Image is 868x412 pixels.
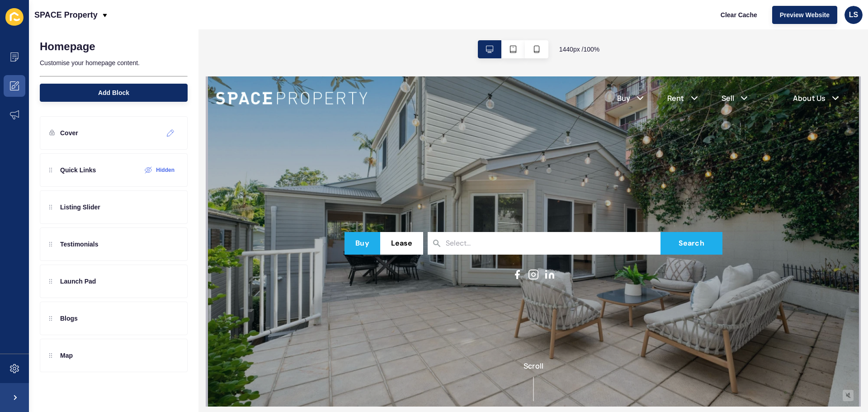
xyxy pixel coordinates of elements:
p: SPACE Property [34,4,98,26]
a: Rent [459,16,476,27]
p: Map [60,351,73,360]
p: Quick Links [60,166,96,175]
p: Launch Pad [60,277,96,286]
span: LS [849,10,858,19]
button: Add Block [40,84,188,102]
button: Preview Website [772,6,837,24]
p: Cover [60,128,78,137]
p: Blogs [60,314,78,323]
span: Preview Website [780,10,830,19]
span: Add Block [98,88,129,97]
img: Space Property Logo [5,9,163,34]
h1: Homepage [40,40,95,53]
span: 1440 px / 100 % [559,45,600,54]
input: Select... [238,161,283,173]
a: Buy [409,16,422,27]
button: Search [453,156,514,178]
div: Scroll [4,284,647,325]
p: Testimonials [60,240,99,249]
p: Listing Slider [60,203,100,212]
span: Clear Cache [721,10,757,19]
a: Sell [514,16,527,27]
button: Buy [137,156,172,178]
p: Customise your homepage content. [40,53,188,73]
button: Clear Cache [713,6,765,24]
label: Hidden [156,166,175,174]
button: Lease [172,156,215,178]
a: About Us [585,16,618,27]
